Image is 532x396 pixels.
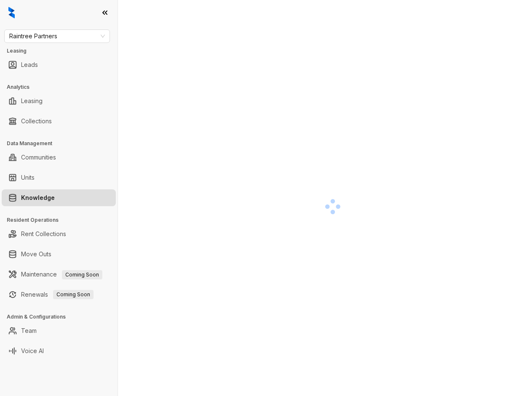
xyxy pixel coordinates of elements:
[2,286,116,303] li: Renewals
[21,343,44,359] a: Voice AI
[2,169,116,186] li: Units
[21,169,35,186] a: Units
[21,56,38,73] a: Leads
[2,113,116,130] li: Collections
[21,322,37,339] a: Team
[21,286,94,303] a: RenewalsComing Soon
[7,83,118,91] h3: Analytics
[21,149,56,166] a: Communities
[2,189,116,206] li: Knowledge
[2,93,116,109] li: Leasing
[21,189,55,206] a: Knowledge
[7,216,118,224] h3: Resident Operations
[7,313,118,321] h3: Admin & Configurations
[53,290,94,299] span: Coming Soon
[2,343,116,359] li: Voice AI
[2,226,116,242] li: Rent Collections
[8,7,15,19] img: logo
[21,113,52,130] a: Collections
[7,47,118,55] h3: Leasing
[2,246,116,263] li: Move Outs
[62,270,102,279] span: Coming Soon
[2,266,116,283] li: Maintenance
[2,149,116,166] li: Communities
[21,246,51,263] a: Move Outs
[7,140,118,147] h3: Data Management
[2,322,116,339] li: Team
[21,226,66,242] a: Rent Collections
[2,56,116,73] li: Leads
[21,93,43,109] a: Leasing
[9,30,105,43] span: Raintree Partners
